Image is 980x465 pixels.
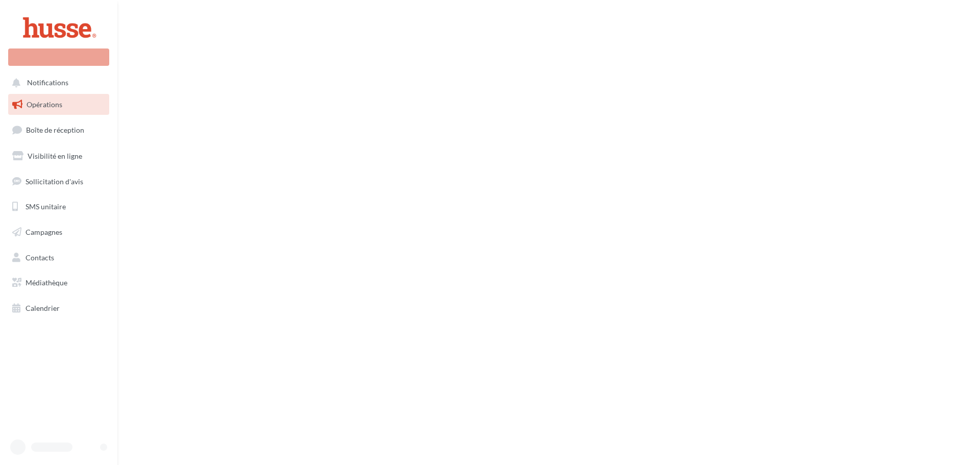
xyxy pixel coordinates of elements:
span: Contacts [26,253,54,262]
span: Boîte de réception [26,126,84,134]
a: Opérations [6,94,111,115]
a: Contacts [6,247,111,268]
a: Visibilité en ligne [6,145,111,167]
span: Notifications [27,79,68,87]
a: Calendrier [6,298,111,319]
a: Sollicitation d'avis [6,171,111,192]
a: Campagnes [6,222,111,243]
div: Nouvelle campagne [8,48,109,66]
span: Campagnes [26,228,62,236]
a: SMS unitaire [6,196,111,217]
span: Médiathèque [26,278,67,287]
a: Boîte de réception [6,119,111,141]
a: Médiathèque [6,272,111,293]
span: SMS unitaire [26,202,66,211]
span: Calendrier [26,304,60,312]
span: Visibilité en ligne [28,152,82,160]
span: Sollicitation d'avis [26,177,83,185]
span: Opérations [27,100,62,109]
